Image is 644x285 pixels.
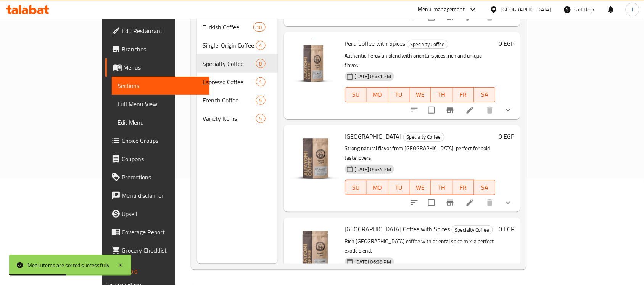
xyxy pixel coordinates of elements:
span: 1 [256,78,265,86]
h6: 0 EGP [499,224,514,234]
a: Edit menu item [465,106,475,115]
span: Coupons [122,154,204,163]
button: delete [481,101,499,119]
span: French Coffee [203,96,256,105]
div: French Coffee5 [197,91,278,109]
div: items [253,22,266,32]
svg: Show Choices [504,106,513,115]
a: Coupons [105,150,210,168]
span: Select to update [423,195,440,211]
a: Coverage Report [105,223,210,241]
span: 5 [256,97,265,104]
div: Menu items are sorted successfully [27,261,110,269]
span: Sections [118,81,204,90]
button: Branch-specific-item [441,101,459,119]
div: [GEOGRAPHIC_DATA] [501,5,551,14]
span: Turkish Coffee [203,22,253,32]
span: Specialty Coffee [203,59,256,68]
a: Grocery Checklist [105,241,210,259]
button: SA [474,87,496,102]
span: Espresso Coffee [203,77,256,86]
span: [GEOGRAPHIC_DATA] Coffee with Spices [345,223,450,235]
a: Sections [112,77,210,95]
span: 5 [256,115,265,122]
a: Promotions [105,168,210,186]
p: Strong natural flavor from [GEOGRAPHIC_DATA], perfect for bold taste lovers. [345,144,496,163]
div: items [256,59,266,68]
div: Menu-management [418,5,465,14]
button: TH [431,87,452,102]
span: 8 [256,60,265,67]
span: [DATE] 06:31 PM [352,73,394,80]
div: items [256,41,266,50]
span: Select to update [423,102,440,118]
span: 4 [256,42,265,49]
span: TH [434,89,449,100]
svg: Show Choices [504,198,513,207]
div: Variety Items5 [197,109,278,128]
img: Peru Coffee with Spices [290,38,339,87]
a: Edit Restaurant [105,22,210,40]
a: Edit menu item [465,198,475,207]
span: Branches [122,45,204,54]
button: SA [474,180,496,195]
button: delete [481,194,499,212]
button: Branch-specific-item [441,194,459,212]
span: Specialty Coffee [404,133,444,141]
span: TU [391,89,407,100]
h6: 0 EGP [499,131,514,142]
span: Edit Menu [118,118,204,127]
button: show more [499,101,517,119]
span: Grocery Checklist [122,246,204,255]
button: show more [499,194,517,212]
span: Peru Coffee with Spices [345,38,406,49]
p: Rich [GEOGRAPHIC_DATA] coffee with oriental spice mix, a perfect exotic blend. [345,237,496,256]
a: Full Menu View [112,95,210,113]
span: Single-Origin Coffee [203,41,256,50]
p: Authentic Peruvian blend with oriental spices, rich and unique flavor. [345,51,496,70]
span: SU [348,89,364,100]
a: Upsell [105,205,210,223]
button: WE [410,87,431,102]
span: WE [413,89,428,100]
a: Edit Menu [112,113,210,131]
span: 1.0.0 [126,267,138,277]
span: [DATE] 06:34 PM [352,166,394,173]
h6: 0 EGP [499,38,514,49]
span: SA [477,89,493,100]
span: Menus [124,63,204,72]
img: Papua New Guinea Coffee Plain [290,131,339,180]
span: I [632,5,633,14]
span: Specialty Coffee [452,226,493,234]
span: SU [348,182,364,193]
a: Menus [105,58,210,77]
button: WE [410,180,431,195]
a: Choice Groups [105,131,210,150]
span: MO [370,89,385,100]
span: FR [456,182,471,193]
button: MO [367,87,388,102]
span: 10 [254,24,265,31]
div: Single-Origin Coffee4 [197,36,278,54]
button: SU [345,87,367,102]
div: Specialty Coffee [407,40,448,49]
a: Branches [105,40,210,58]
span: Full Menu View [118,99,204,109]
span: SA [477,182,493,193]
button: TU [388,180,410,195]
div: Turkish Coffee10 [197,18,278,36]
button: sort-choices [405,194,423,212]
div: Espresso Coffee1 [197,73,278,91]
button: FR [453,180,474,195]
a: Menu disclaimer [105,186,210,205]
span: Choice Groups [122,136,204,145]
img: Papua New Guinea Coffee with Spices [290,224,339,272]
span: TU [391,182,407,193]
span: Menu disclaimer [122,191,204,200]
div: Specialty Coffee8 [197,54,278,73]
button: TH [431,180,452,195]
